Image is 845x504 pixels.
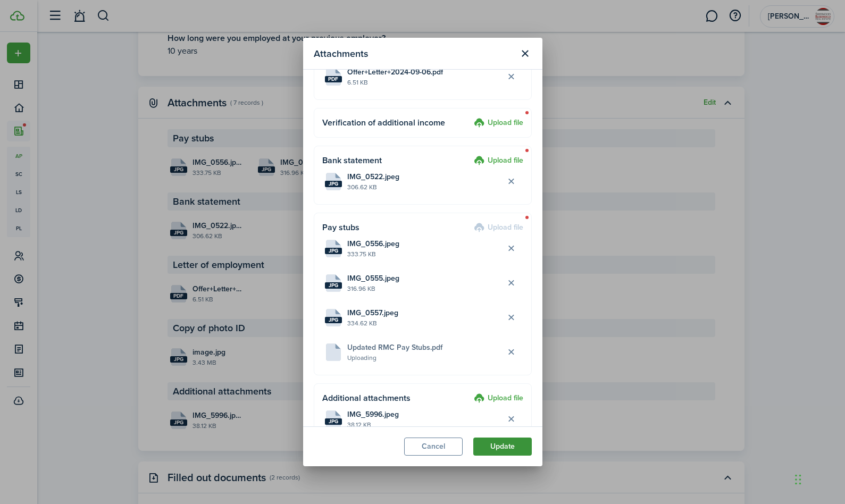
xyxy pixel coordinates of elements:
file-icon: File [325,309,342,326]
file-icon: File [325,173,342,190]
h4: Additional attachments [322,392,470,405]
span: IMG_0556.jpeg [347,238,399,249]
button: Cancel [404,438,463,456]
modal-title: Attachments [314,43,514,64]
button: Delete file [503,68,521,86]
span: IMG_0555.jpeg [347,273,399,284]
h4: Bank statement [322,154,470,167]
button: Delete file [503,343,521,362]
h4: Verification of additional income [322,116,470,129]
span: IMG_5996.jpeg [347,409,399,420]
button: Delete file [503,240,521,258]
file-extension: jpg [325,248,342,254]
span: IMG_0522.jpeg [347,171,399,182]
button: Update [473,438,532,456]
file-description: Uploading [347,353,503,363]
file-extension: jpg [325,181,342,187]
file-size: 316.96 KB [347,284,503,293]
button: Delete file [503,173,521,191]
button: Delete file [503,309,521,327]
file-extension: jpg [325,418,342,425]
file-icon: File [325,240,342,257]
h4: Pay stubs [322,221,470,234]
file-size: 306.62 KB [347,182,503,192]
file-size: 6.51 KB [347,78,503,87]
iframe: Chat Widget [792,453,845,504]
file-extension: jpg [325,282,342,289]
div: Drag [795,464,801,495]
file-extension: pdf [325,76,342,82]
file-name: Updated RMC Pay Stubs.pdf [347,342,503,353]
file-size: 334.62 KB [347,318,503,328]
span: Offer+Letter+2024-09-06.pdf [347,66,443,78]
file-icon: File [325,274,342,292]
file-extension: jpg [325,317,342,323]
span: IMG_0557.jpeg [347,307,398,318]
button: Delete file [503,410,521,429]
file-icon: File [325,410,342,428]
file-size: 333.75 KB [347,249,503,259]
button: Close modal [516,45,534,63]
file-icon: File [325,68,342,86]
file-size: 38.12 KB [347,420,503,430]
button: Delete file [503,274,521,292]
